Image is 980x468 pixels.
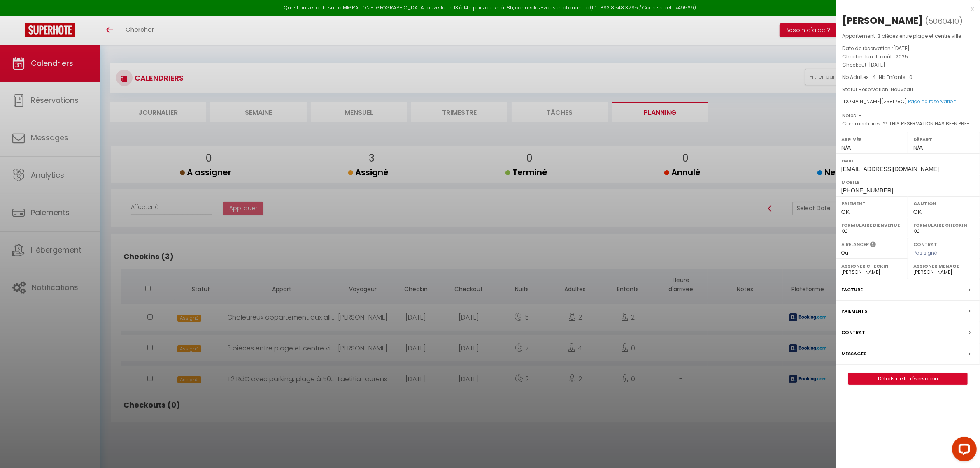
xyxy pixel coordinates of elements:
[913,221,975,229] label: Formulaire Checkin
[913,199,975,208] label: Caution
[841,199,903,208] label: Paiement
[842,120,974,128] p: Commentaires :
[842,32,974,40] p: Appartement :
[841,262,903,270] label: Assigner Checkin
[841,209,850,215] span: OK
[841,144,851,151] span: N/A
[841,135,903,144] label: Arrivée
[913,262,975,270] label: Assigner Menage
[842,73,974,81] p: -
[836,4,974,14] div: x
[913,144,923,151] span: N/A
[841,157,975,165] label: Email
[883,98,901,105] span: 2381.78
[913,241,937,246] label: Contrat
[842,44,974,53] p: Date de réservation :
[925,15,963,27] span: ( )
[945,433,980,468] iframe: LiveChat chat widget
[842,61,974,69] p: Checkout :
[893,45,910,52] span: [DATE]
[842,98,974,106] div: [DOMAIN_NAME]
[878,32,961,39] span: 3 pièces entre plage et centre ville
[849,373,967,384] a: Détails de la réservation
[841,166,939,172] span: [EMAIL_ADDRESS][DOMAIN_NAME]
[859,112,861,119] span: -
[842,53,974,61] p: Checkin :
[870,241,876,250] i: Sélectionner OUI si vous souhaiter envoyer les séquences de messages post-checkout
[841,285,863,294] label: Facture
[841,187,893,194] span: [PHONE_NUMBER]
[913,135,975,144] label: Départ
[908,98,957,105] a: Page de réservation
[869,61,885,68] span: [DATE]
[891,86,913,93] span: Nouveau
[865,53,908,60] span: lun. 11 août . 2025
[913,209,922,215] span: OK
[841,350,866,358] label: Messages
[841,241,869,248] label: A relancer
[841,178,975,186] label: Mobile
[841,307,867,315] label: Paiements
[929,16,959,26] span: 5060410
[842,14,923,27] div: [PERSON_NAME]
[841,328,865,337] label: Contrat
[841,221,903,229] label: Formulaire Bienvenue
[842,74,876,81] span: Nb Adultes : 4
[842,111,974,120] p: Notes :
[842,86,974,94] p: Statut Réservation :
[848,373,968,385] button: Détails de la réservation
[881,98,907,105] span: ( €)
[913,249,937,256] span: Pas signé
[879,74,912,81] span: Nb Enfants : 0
